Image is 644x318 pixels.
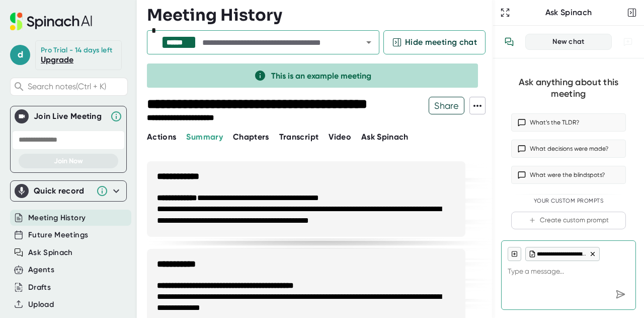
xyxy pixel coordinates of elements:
[41,55,73,65] a: Upgrade
[625,6,639,20] button: Close conversation sidebar
[10,45,30,65] span: d
[361,132,409,142] span: Ask Spinach
[271,71,371,81] span: This is an example meeting
[19,154,118,168] button: Join Now
[383,30,486,54] button: Hide meeting chat
[147,132,176,142] span: Actions
[17,111,27,121] img: Join Live Meeting
[28,82,125,91] span: Search notes (Ctrl + K)
[15,106,122,126] div: Join Live MeetingJoin Live Meeting
[511,212,626,229] button: Create custom prompt
[532,37,605,46] div: New chat
[611,285,629,303] div: Send message
[28,282,51,293] button: Drafts
[147,6,282,25] h3: Meeting History
[429,97,464,114] button: Share
[28,212,86,224] button: Meeting History
[279,131,319,143] button: Transcript
[511,198,626,205] div: Your Custom Prompts
[34,111,105,121] div: Join Live Meeting
[28,247,73,259] button: Ask Spinach
[511,140,626,158] button: What decisions were made?
[186,132,222,142] span: Summary
[498,6,512,20] button: Expand to Ask Spinach page
[41,46,112,55] div: Pro Trial - 14 days left
[28,299,54,310] button: Upload
[233,132,269,142] span: Chapters
[28,264,54,276] button: Agents
[15,181,122,201] div: Quick record
[186,131,222,143] button: Summary
[511,166,626,184] button: What were the blindspots?
[429,97,464,114] span: Share
[329,131,351,143] button: Video
[405,36,477,48] span: Hide meeting chat
[511,113,626,132] button: What’s the TLDR?
[362,35,376,49] button: Open
[512,8,625,18] div: Ask Spinach
[34,186,91,196] div: Quick record
[329,132,351,142] span: Video
[147,131,176,143] button: Actions
[28,229,88,241] button: Future Meetings
[54,157,83,165] span: Join Now
[499,32,519,52] button: View conversation history
[233,131,269,143] button: Chapters
[511,77,626,99] div: Ask anything about this meeting
[279,132,319,142] span: Transcript
[361,131,409,143] button: Ask Spinach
